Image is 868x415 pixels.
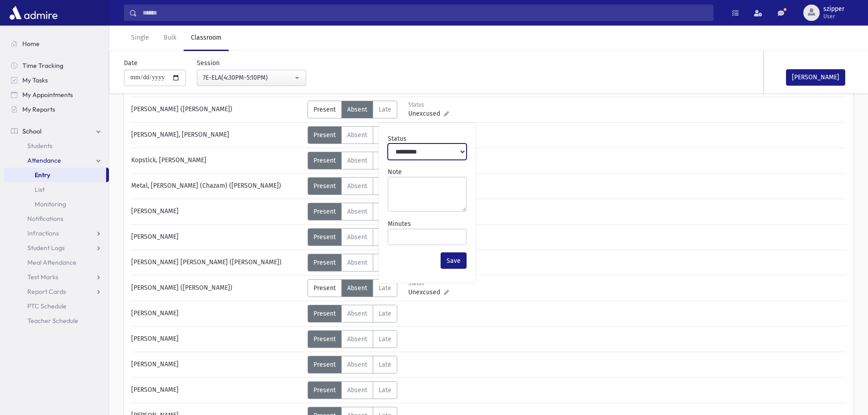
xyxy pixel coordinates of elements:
[313,335,336,343] span: Present
[27,258,77,266] span: Meal Attendance
[4,299,109,313] a: PTC Schedule
[197,70,306,86] button: 7E-ELA(4:30PM-5:10PM)
[308,305,397,323] div: AttTypes
[308,152,397,169] div: AttTypes
[124,26,156,51] a: Single
[313,233,336,241] span: Present
[347,284,367,292] span: Absent
[127,254,308,272] div: [PERSON_NAME] [PERSON_NAME] ([PERSON_NAME])
[313,182,336,190] span: Present
[22,76,48,84] span: My Tasks
[127,381,308,399] div: [PERSON_NAME]
[388,219,411,229] label: Minutes
[127,177,308,195] div: Metal, [PERSON_NAME] (Chazam) ([PERSON_NAME])
[127,330,308,348] div: [PERSON_NAME]
[347,361,367,369] span: Absent
[308,254,397,272] div: AttTypes
[347,106,367,113] span: Absent
[308,381,397,399] div: AttTypes
[22,127,41,135] span: School
[823,5,844,13] span: szipper
[127,228,308,246] div: [PERSON_NAME]
[313,259,336,266] span: Present
[35,171,50,179] span: Entry
[347,182,367,190] span: Absent
[4,124,109,138] a: School
[347,386,367,394] span: Absent
[408,109,444,118] span: Unexcused
[308,126,397,144] div: AttTypes
[27,317,78,325] span: Teacher Schedule
[313,131,336,139] span: Present
[22,91,73,99] span: My Appointments
[127,126,308,144] div: [PERSON_NAME], [PERSON_NAME]
[308,228,397,246] div: AttTypes
[4,138,109,153] a: Students
[308,177,397,195] div: AttTypes
[4,182,109,197] a: List
[4,270,109,284] a: Test Marks
[4,211,109,226] a: Notifications
[27,229,59,237] span: Infractions
[127,203,308,220] div: [PERSON_NAME]
[27,244,65,252] span: Student Logs
[379,335,391,343] span: Late
[27,215,63,223] span: Notifications
[127,305,308,323] div: [PERSON_NAME]
[379,386,391,394] span: Late
[35,185,45,194] span: List
[4,226,109,241] a: Infractions
[313,386,336,394] span: Present
[35,200,66,208] span: Monitoring
[27,302,67,310] span: PTC Schedule
[408,101,449,109] div: Status
[22,40,40,48] span: Home
[388,134,406,143] label: Status
[127,101,308,118] div: [PERSON_NAME] ([PERSON_NAME])
[4,197,109,211] a: Monitoring
[4,313,109,328] a: Teacher Schedule
[313,310,336,318] span: Present
[823,13,844,20] span: User
[137,5,713,21] input: Search
[308,203,397,220] div: AttTypes
[347,335,367,343] span: Absent
[27,142,52,150] span: Students
[4,87,109,102] a: My Appointments
[127,356,308,374] div: [PERSON_NAME]
[313,106,336,113] span: Present
[27,156,61,164] span: Attendance
[7,4,60,22] img: AdmirePro
[22,105,55,113] span: My Reports
[27,287,66,296] span: Report Cards
[313,284,336,292] span: Present
[308,330,397,348] div: AttTypes
[308,356,397,374] div: AttTypes
[347,131,367,139] span: Absent
[4,284,109,299] a: Report Cards
[197,58,220,68] label: Session
[347,310,367,318] span: Absent
[127,152,308,169] div: Kopstick, [PERSON_NAME]
[4,241,109,255] a: Student Logs
[786,69,845,86] button: [PERSON_NAME]
[27,273,58,281] span: Test Marks
[124,58,138,68] label: Date
[4,102,109,117] a: My Reports
[347,259,367,266] span: Absent
[4,153,109,168] a: Attendance
[156,26,184,51] a: Bulk
[4,58,109,73] a: Time Tracking
[347,233,367,241] span: Absent
[313,157,336,164] span: Present
[347,208,367,215] span: Absent
[203,73,293,82] div: 7E-ELA(4:30PM-5:10PM)
[379,361,391,369] span: Late
[388,167,402,177] label: Note
[313,361,336,369] span: Present
[408,287,444,297] span: Unexcused
[379,106,391,113] span: Late
[4,255,109,270] a: Meal Attendance
[4,168,106,182] a: Entry
[441,252,467,269] button: Save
